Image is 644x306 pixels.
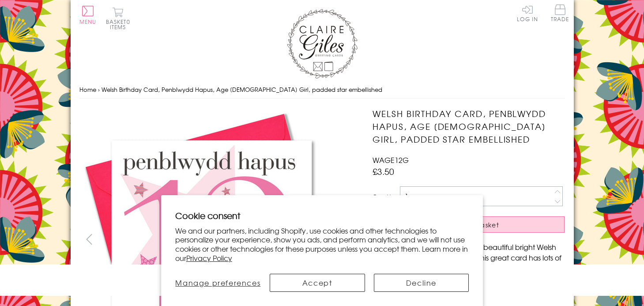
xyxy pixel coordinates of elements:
[186,253,232,263] a: Privacy Policy
[79,85,96,94] a: Home
[287,9,358,79] img: Claire Giles Greetings Cards
[551,4,569,22] span: Trade
[270,274,365,292] button: Accept
[175,274,261,292] button: Manage preferences
[551,4,569,23] a: Trade
[373,155,409,165] span: WAGE12G
[175,226,469,263] p: We and our partners, including Shopify, use cookies and other technologies to personalize your ex...
[102,85,382,94] span: Welsh Birthday Card, Penblwydd Hapus, Age [DEMOGRAPHIC_DATA] Girl, padded star embellished
[110,18,130,31] span: 0 items
[79,229,99,249] button: prev
[373,107,565,145] h1: Welsh Birthday Card, Penblwydd Hapus, Age [DEMOGRAPHIC_DATA] Girl, padded star embellished
[175,209,469,222] h2: Cookie consent
[373,193,394,200] label: Quantity
[373,165,394,178] span: £3.50
[106,7,130,30] button: Basket0 items
[79,81,565,99] nav: breadcrumbs
[175,277,260,288] span: Manage preferences
[79,18,97,26] span: Menu
[98,85,100,94] span: ›
[79,6,97,24] button: Menu
[517,4,538,22] a: Log In
[374,274,469,292] button: Decline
